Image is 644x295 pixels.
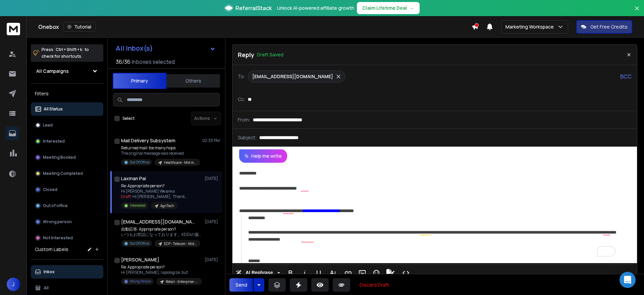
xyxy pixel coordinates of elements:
[239,149,287,163] button: Help me write
[43,187,57,192] p: Closed
[122,116,135,121] label: Select
[166,279,198,284] p: Retail - Enterprise - [PERSON_NAME]
[38,22,472,32] div: Onebox
[257,51,283,58] p: Draft Saved
[590,23,628,30] p: Get Free Credits
[130,241,149,246] p: Out Of Office
[399,266,412,280] button: Code View
[164,160,196,165] p: Healthcare - Mid maarket | [PERSON_NAME]
[121,183,188,189] p: Re: Appropriate person?
[121,175,146,182] h1: Laxman Pai
[31,64,103,78] button: All Campaigns
[44,269,55,275] p: Inbox
[44,285,49,291] p: All
[31,135,103,148] button: Interested
[121,264,202,270] p: Re: Appropriate person?
[164,241,196,246] p: ECP - Telecom - Midmarket | Bryan
[130,160,149,165] p: Out Of Office
[43,155,76,160] p: Meeting Booked
[63,22,96,32] button: Tutorial
[55,46,83,53] span: Ctrl + Shift + k
[342,266,355,280] button: Insert Link (Ctrl+K)
[7,278,20,291] button: J
[121,151,200,156] p: The original message was received
[356,266,369,280] button: Insert Image (Ctrl+P)
[43,139,65,144] p: Interested
[31,265,103,279] button: Inbox
[121,145,200,151] p: Returned mail: too many hops
[43,171,83,176] p: Meeting Completed
[238,96,245,103] p: Cc:
[130,279,151,284] p: Wrong Person
[633,4,641,20] button: Close banner
[238,50,254,59] p: Reply
[113,73,166,89] button: Primary
[35,246,68,253] h3: Custom Labels
[121,270,202,275] p: Hi [PERSON_NAME], I apologize, but
[252,73,333,80] p: [EMAIL_ADDRESS][DOMAIN_NAME]
[43,219,72,225] p: Wrong person
[42,46,89,60] p: Press to check for shortcuts.
[620,72,632,81] p: BCC
[44,106,63,112] p: All Status
[116,45,153,52] h1: All Inbox(s)
[620,272,636,288] div: Open Intercom Messenger
[205,219,220,225] p: [DATE]
[326,266,339,280] button: More Text
[235,4,272,12] span: ReferralStack
[31,199,103,212] button: Out of office
[410,5,414,11] span: →
[121,218,195,225] h1: [EMAIL_ADDRESS][DOMAIN_NAME]
[130,203,146,208] p: Interested
[354,278,394,292] button: Discard Draft
[284,266,297,280] button: Bold (Ctrl+B)
[110,42,221,55] button: All Inbox(s)
[36,68,69,75] h1: All Campaigns
[277,5,354,11] p: Unlock AI-powered affiliate growth
[31,231,103,245] button: Not Interested
[234,266,281,280] button: AI Rephrase
[31,167,103,180] button: Meeting Completed
[238,73,245,80] p: To:
[205,176,220,181] p: [DATE]
[244,270,274,276] span: AI Rephrase
[31,102,103,116] button: All Status
[160,203,174,208] p: AgriTech
[205,257,220,262] p: [DATE]
[576,20,632,34] button: Get Free Credits
[121,194,132,199] span: Draft:
[357,2,420,14] button: Claim Lifetime Deal→
[121,189,188,194] p: Hi [PERSON_NAME] We are a
[31,118,103,132] button: Lead
[43,122,53,128] p: Lead
[229,278,253,292] button: Send
[31,215,103,229] button: Wrong person
[43,203,68,208] p: Out of office
[132,58,175,66] h3: Inboxes selected
[312,266,325,280] button: Underline (Ctrl+U)
[116,58,130,66] span: 36 / 36
[43,235,73,241] p: Not Interested
[31,281,103,295] button: All
[121,256,159,263] h1: [PERSON_NAME]
[121,137,175,144] h1: Mail Delivery Subsystem
[370,266,383,280] button: Emoticons
[31,89,103,98] h3: Filters
[232,163,637,263] div: To enrich screen reader interactions, please activate Accessibility in Grammarly extension settings
[31,183,103,196] button: Closed
[31,151,103,164] button: Meeting Booked
[384,266,397,280] button: Signature
[505,23,556,30] p: Marketing Workspace
[238,134,257,141] p: Subject:
[238,116,250,123] p: From:
[121,227,202,232] p: 自動応答: Appropriate person?
[202,138,220,143] p: 02:33 PM
[166,73,220,88] button: Others
[132,194,188,199] span: Hi [PERSON_NAME], Thank ...
[121,232,202,237] p: いつもお世話になっております。KDDIの森でございます。 ただいま、15日まで長期休暇をいただいております。 自動返信にて失礼いたします。 たいへん恐れ入りますが、 万が一の場合は、事前にお伝え...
